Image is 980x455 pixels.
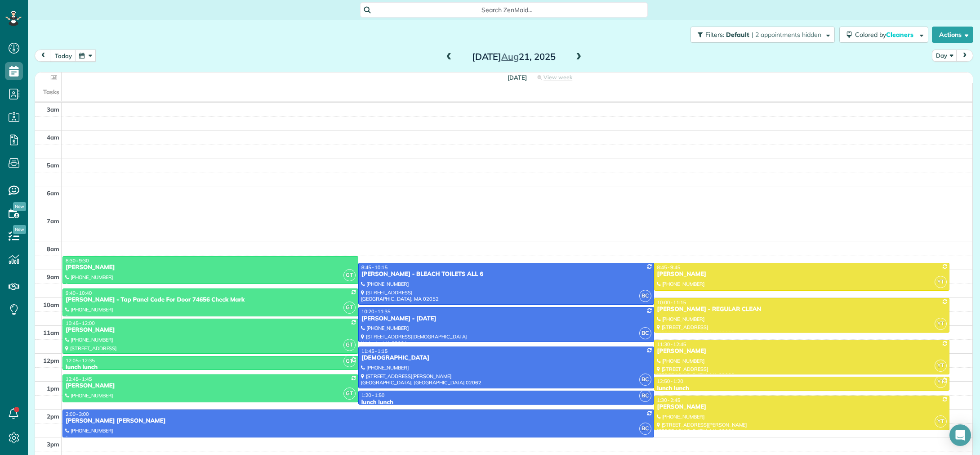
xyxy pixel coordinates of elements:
span: 11:45 - 1:15 [361,348,388,354]
span: New [13,202,26,211]
span: 1:20 - 1:50 [361,392,385,398]
span: 8:30 - 9:30 [66,257,89,264]
span: YT [935,376,947,388]
span: GT [343,339,356,351]
div: [PERSON_NAME] - BLEACH TOILETS ALL 6 [361,270,651,278]
div: [PERSON_NAME] - [DATE] [361,315,651,323]
span: YT [935,360,947,372]
div: lunch lunch [361,399,651,406]
span: 10:20 - 11:35 [361,308,391,315]
span: Cleaners [886,31,915,39]
div: lunch lunch [65,364,356,371]
span: BC [639,327,651,339]
span: BC [639,390,651,402]
span: YT [935,415,947,428]
span: 5am [47,162,59,169]
span: GT [343,269,356,281]
span: 1:30 - 2:45 [657,397,681,403]
div: [PERSON_NAME] [657,270,947,278]
span: 8:45 - 9:45 [657,264,681,270]
span: YT [935,276,947,288]
span: 10:00 - 11:15 [657,299,686,306]
button: next [956,50,973,62]
span: BC [639,290,651,302]
span: Default [726,31,750,39]
span: View week [543,74,572,81]
span: 12:05 - 12:35 [66,357,95,364]
span: 9:40 - 10:40 [66,290,92,296]
span: New [13,225,26,234]
div: [PERSON_NAME] - Tap Panel Code For Door 74656 Check Mark [65,296,356,304]
span: Aug [501,51,519,62]
span: 3pm [47,441,59,448]
span: 6am [47,189,59,197]
div: [PERSON_NAME] [65,326,356,334]
span: 8:45 - 10:15 [361,264,388,270]
span: Filters: [705,31,724,39]
span: YT [935,318,947,330]
button: Actions [932,27,973,43]
span: 3am [47,106,59,113]
span: GT [343,387,356,400]
span: Colored by [855,31,917,39]
span: BC [639,423,651,435]
span: 11am [43,329,59,336]
h2: [DATE] 21, 2025 [458,52,570,62]
span: BC [639,374,651,386]
span: 12:45 - 1:45 [66,376,92,382]
span: Tasks [43,88,59,95]
div: [PERSON_NAME] [65,264,356,271]
span: 11:30 - 12:45 [657,341,686,347]
span: 12:50 - 1:20 [657,378,683,384]
span: 10:45 - 12:00 [66,320,95,326]
div: [PERSON_NAME] [PERSON_NAME] [65,417,651,425]
a: Filters: Default | 2 appointments hidden [686,27,835,43]
button: Colored byCleaners [839,27,928,43]
span: [DATE] [508,74,527,81]
span: 1pm [47,385,59,392]
span: 7am [47,217,59,225]
div: [PERSON_NAME] [65,382,356,390]
div: [PERSON_NAME] [657,347,947,355]
span: GT [343,302,356,314]
div: [DEMOGRAPHIC_DATA] [361,354,651,362]
span: 2pm [47,413,59,420]
span: 8am [47,245,59,252]
div: [PERSON_NAME] - REGULAR CLEAN [657,306,947,313]
span: 4am [47,134,59,141]
div: Open Intercom Messenger [949,424,971,446]
span: 12pm [43,357,59,364]
button: prev [35,50,52,62]
div: [PERSON_NAME] [657,403,947,411]
span: 9am [47,273,59,280]
span: GT [343,355,356,367]
div: lunch lunch [657,385,947,392]
button: Filters: Default | 2 appointments hidden [690,27,835,43]
span: 10am [43,301,59,308]
span: | 2 appointments hidden [752,31,821,39]
span: 2:00 - 3:00 [66,411,89,417]
button: today [51,50,76,62]
button: Day [932,50,957,62]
